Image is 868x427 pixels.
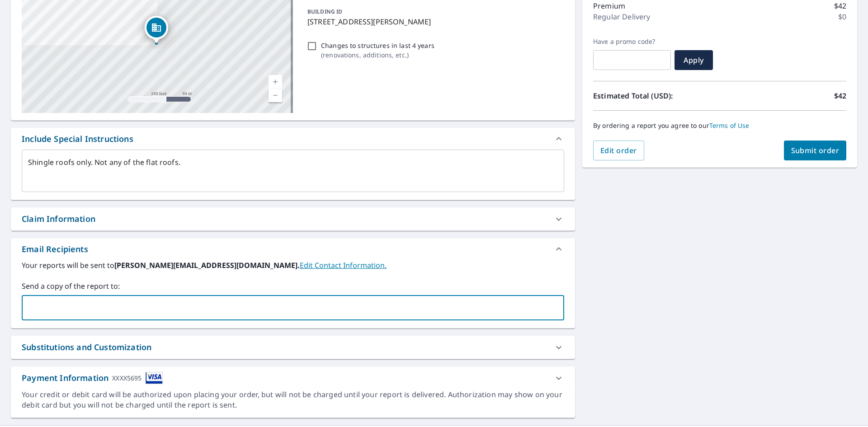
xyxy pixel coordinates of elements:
p: By ordering a report you agree to our [593,122,846,130]
div: Include Special Instructions [22,133,133,145]
button: Edit order [593,141,644,160]
p: $42 [834,0,846,11]
p: BUILDING ID [307,8,342,15]
div: XXXX5695 [112,372,142,384]
button: Apply [675,50,713,70]
div: Include Special Instructions [11,128,575,150]
a: EditContactInfo [300,260,387,270]
div: Your credit or debit card will be authorized upon placing your order, but will not be charged unt... [22,389,564,410]
div: Dropped pin, building 1, Commercial property, 12099 Lowell Blvd Broomfield, CO 80020 [145,16,168,44]
label: Your reports will be sent to [22,260,564,271]
p: [STREET_ADDRESS][PERSON_NAME] [307,16,561,27]
div: Claim Information [11,207,575,230]
p: Changes to structures in last 4 years [321,41,434,50]
a: Current Level 17, Zoom Out [269,89,282,102]
div: Substitutions and Customization [22,341,151,353]
b: [PERSON_NAME][EMAIL_ADDRESS][DOMAIN_NAME]. [114,260,300,270]
div: Payment InformationXXXX5695cardImage [11,366,575,389]
label: Have a promo code? [593,38,671,46]
p: Estimated Total (USD): [593,90,720,101]
p: ( renovations, additions, etc. ) [321,50,434,60]
span: Submit order [791,145,840,155]
p: Regular Delivery [593,11,650,22]
div: Substitutions and Customization [11,336,575,359]
textarea: Shingle roofs only. Not any of the flat roofs. [28,158,558,184]
a: Current Level 17, Zoom In [269,75,282,89]
p: Premium [593,0,625,11]
button: Submit order [784,141,847,160]
p: $42 [834,90,846,101]
div: Payment Information [22,372,163,384]
a: Terms of Use [709,121,750,130]
div: Email Recipients [22,243,88,255]
label: Send a copy of the report to: [22,281,564,291]
img: cardImage [146,372,163,384]
span: Apply [682,55,706,65]
div: Email Recipients [11,238,575,260]
span: Edit order [600,145,637,155]
p: $0 [838,11,846,22]
div: Claim Information [22,213,95,225]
